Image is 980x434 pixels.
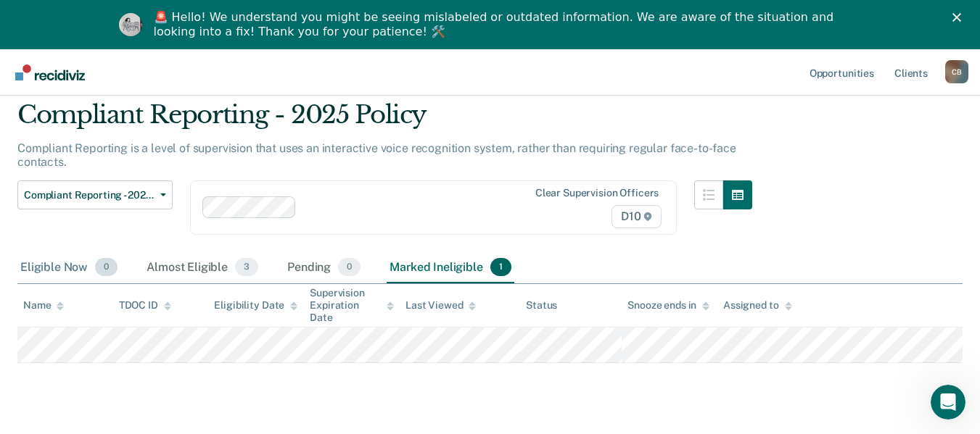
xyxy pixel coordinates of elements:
div: Assigned to [723,299,791,312]
iframe: Intercom live chat [931,385,965,420]
div: Supervision Expiration Date [310,287,394,323]
p: Compliant Reporting is a level of supervision that uses an interactive voice recognition system, ... [17,141,736,169]
div: C B [945,60,968,83]
button: Profile dropdown button [945,60,968,83]
div: Marked Ineligible1 [387,252,514,284]
span: 3 [235,258,258,277]
a: Opportunities [807,49,877,96]
div: Clear supervision officers [535,187,659,199]
span: 0 [338,258,361,277]
div: Close [952,13,967,22]
img: Profile image for Kim [119,13,142,36]
button: Compliant Reporting - 2025 Policy [17,180,173,209]
div: Eligibility Date [214,299,297,312]
span: 0 [95,258,118,277]
div: Compliant Reporting - 2025 Policy [17,100,752,141]
div: TDOC ID [119,299,171,312]
div: Snooze ends in [627,299,709,312]
div: Eligible Now0 [17,252,120,284]
div: Status [526,299,557,312]
div: Name [23,299,64,312]
div: Pending0 [284,252,363,284]
span: 1 [490,258,511,277]
div: Almost Eligible3 [144,252,261,284]
img: Recidiviz [15,64,85,80]
a: Clients [892,49,931,96]
span: D10 [612,205,662,228]
span: Compliant Reporting - 2025 Policy [24,189,155,201]
div: Last Viewed [405,299,476,312]
div: 🚨 Hello! We understand you might be seeing mislabeled or outdated information. We are aware of th... [154,10,839,39]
